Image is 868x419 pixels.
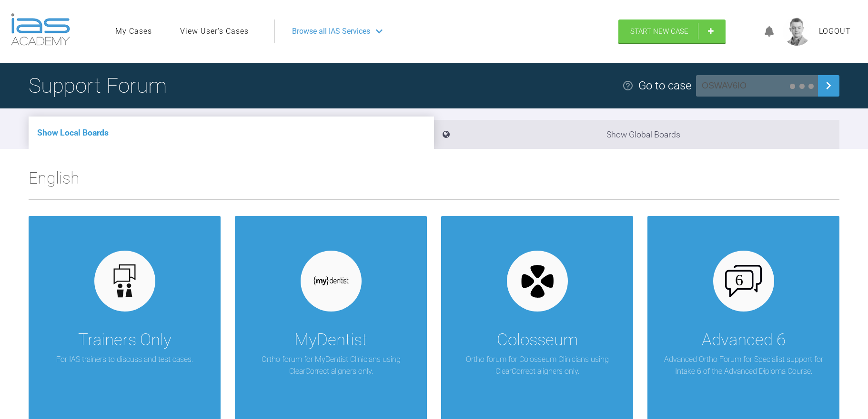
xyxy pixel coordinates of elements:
[638,77,691,95] div: Go to case
[630,27,688,36] span: Start New Case
[106,263,143,299] img: default.3be3f38f.svg
[519,263,555,300] img: colosseum.3af2006a.svg
[622,80,634,91] img: help.e70b9f3d.svg
[455,353,619,378] p: Ortho forum for Colosseum Clinicians using ClearCorrect aligners only.
[696,75,818,97] input: Enter a support ID
[313,276,349,286] img: mydentist.1050c378.svg
[11,13,70,46] img: logo-light.3e3ef733.png
[434,120,839,149] li: Show Global Boards
[292,25,370,38] span: Browse all IAS Services
[783,17,811,46] img: profile.png
[29,117,434,149] li: Show Local Boards
[497,327,578,353] div: Colosseum
[702,327,786,353] div: Advanced 6
[29,69,167,102] h1: Support Forum
[294,327,367,353] div: MyDentist
[662,353,825,378] p: Advanced Ortho Forum for Specialist support for Intake 6 of the Advanced Diploma Course.
[821,78,836,93] img: chevronRight.28bd32b0.svg
[618,19,726,43] a: Start New Case
[819,25,851,38] a: Logout
[56,353,193,366] p: For IAS trainers to discuss and test cases.
[725,265,762,297] img: advanced-6.cf6970cb.svg
[78,327,172,353] div: Trainers Only
[115,25,152,38] a: My Cases
[180,25,249,38] a: View User's Cases
[29,165,839,199] h2: English
[249,353,413,378] p: Ortho forum for MyDentist Clinicians using ClearCorrect aligners only.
